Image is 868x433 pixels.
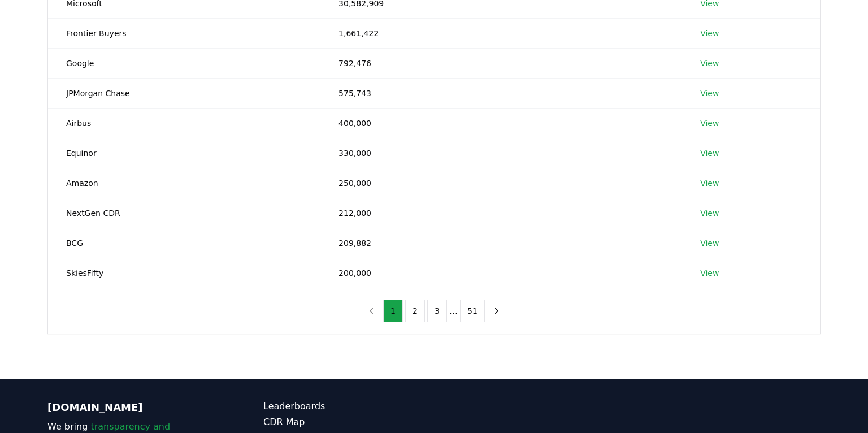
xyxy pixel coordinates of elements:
[700,58,719,69] a: View
[320,228,682,258] td: 209,882
[48,138,320,168] td: Equinor
[700,118,719,129] a: View
[487,300,506,322] button: next page
[449,304,458,318] li: ...
[48,108,320,138] td: Airbus
[700,177,719,189] a: View
[320,138,682,168] td: 330,000
[383,300,403,322] button: 1
[263,415,434,429] a: CDR Map
[48,228,320,258] td: BCG
[700,88,719,99] a: View
[320,168,682,198] td: 250,000
[700,148,719,159] a: View
[405,300,425,322] button: 2
[320,198,682,228] td: 212,000
[700,267,719,279] a: View
[48,168,320,198] td: Amazon
[700,237,719,249] a: View
[700,28,719,39] a: View
[48,48,320,78] td: Google
[48,18,320,48] td: Frontier Buyers
[48,258,320,288] td: SkiesFifty
[48,198,320,228] td: NextGen CDR
[700,207,719,219] a: View
[320,108,682,138] td: 400,000
[263,400,434,413] a: Leaderboards
[320,18,682,48] td: 1,661,422
[460,300,485,322] button: 51
[320,78,682,108] td: 575,743
[427,300,447,322] button: 3
[48,78,320,108] td: JPMorgan Chase
[47,400,218,415] p: [DOMAIN_NAME]
[320,258,682,288] td: 200,000
[320,48,682,78] td: 792,476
